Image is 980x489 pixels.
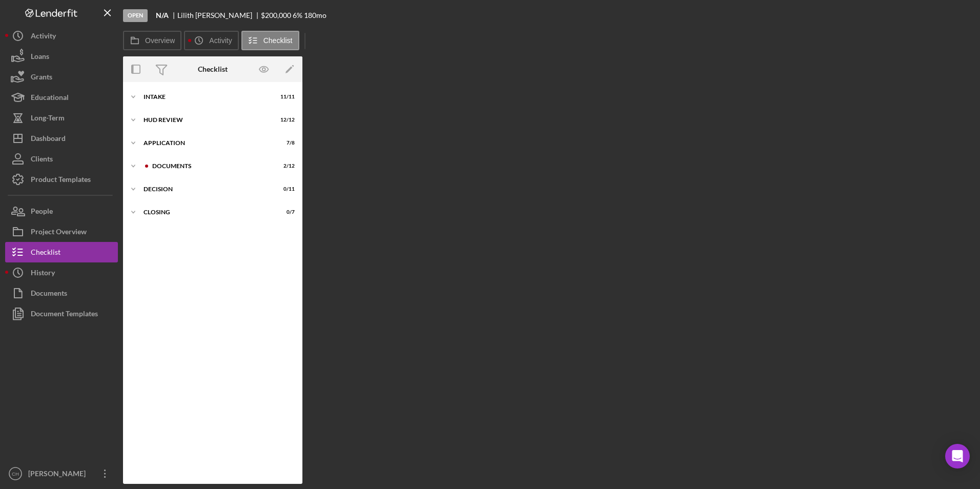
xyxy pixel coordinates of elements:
[12,471,19,477] text: CH
[5,262,118,283] button: History
[31,283,67,306] div: Documents
[145,36,175,45] label: Overview
[276,140,295,146] div: 7 / 8
[31,221,87,244] div: Project Overview
[26,463,92,486] div: [PERSON_NAME]
[5,87,118,108] button: Educational
[293,11,302,19] div: 6 %
[304,11,326,19] div: 180 mo
[261,11,291,19] span: $200,000
[144,209,269,215] div: Closing
[5,303,118,324] button: Document Templates
[144,94,269,100] div: Intake
[5,201,118,221] button: People
[5,67,118,87] button: Grants
[156,11,169,19] b: N/A
[144,186,269,192] div: Decision
[152,163,269,169] div: Documents
[144,117,269,123] div: HUD Review
[5,108,118,128] button: Long-Term
[177,11,261,19] div: Lilith [PERSON_NAME]
[31,108,65,131] div: Long-Term
[209,36,232,45] label: Activity
[184,31,238,50] button: Activity
[241,31,299,50] button: Checklist
[5,128,118,149] button: Dashboard
[5,463,118,484] button: CH[PERSON_NAME]
[31,201,53,224] div: People
[5,46,118,67] button: Loans
[276,186,295,192] div: 0 / 11
[31,26,56,49] div: Activity
[144,140,269,146] div: Application
[31,262,55,286] div: History
[5,221,118,242] button: Project Overview
[276,117,295,123] div: 12 / 12
[5,169,118,190] button: Product Templates
[5,283,118,303] button: Documents
[31,149,53,172] div: Clients
[5,26,118,46] button: Activity
[31,128,66,151] div: Dashboard
[31,67,52,90] div: Grants
[31,87,69,110] div: Educational
[276,94,295,100] div: 11 / 11
[31,303,98,327] div: Document Templates
[276,163,295,169] div: 2 / 12
[945,444,970,468] div: Open Intercom Messenger
[276,209,295,215] div: 0 / 7
[123,31,181,50] button: Overview
[5,242,118,262] button: Checklist
[31,46,49,69] div: Loans
[198,65,228,73] div: Checklist
[31,169,91,192] div: Product Templates
[31,242,60,265] div: Checklist
[123,9,148,22] div: Open
[5,149,118,169] button: Clients
[263,36,293,45] label: Checklist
